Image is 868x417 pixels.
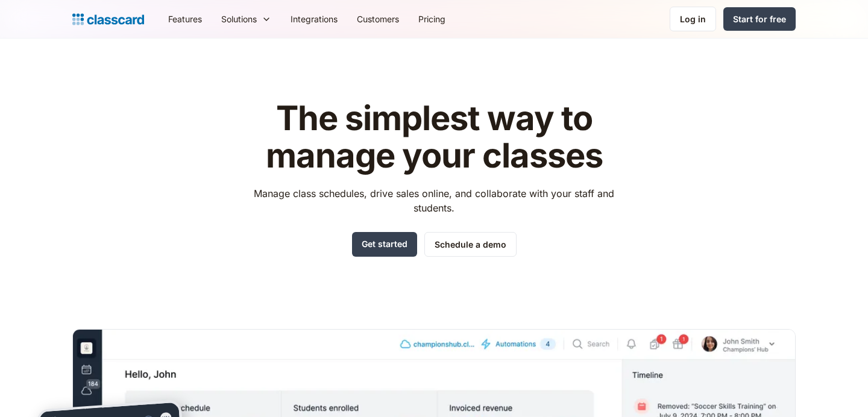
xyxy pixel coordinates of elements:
[281,5,347,33] a: Integrations
[424,232,517,257] a: Schedule a demo
[352,232,417,257] a: Get started
[72,11,144,28] a: Logo
[723,7,796,31] a: Start for free
[670,7,716,31] a: Log in
[159,5,212,33] a: Features
[221,13,257,25] div: Solutions
[243,186,626,215] p: Manage class schedules, drive sales online, and collaborate with your staff and students.
[680,13,706,25] div: Log in
[409,5,455,33] a: Pricing
[243,100,626,174] h1: The simplest way to manage your classes
[347,5,409,33] a: Customers
[733,13,786,25] div: Start for free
